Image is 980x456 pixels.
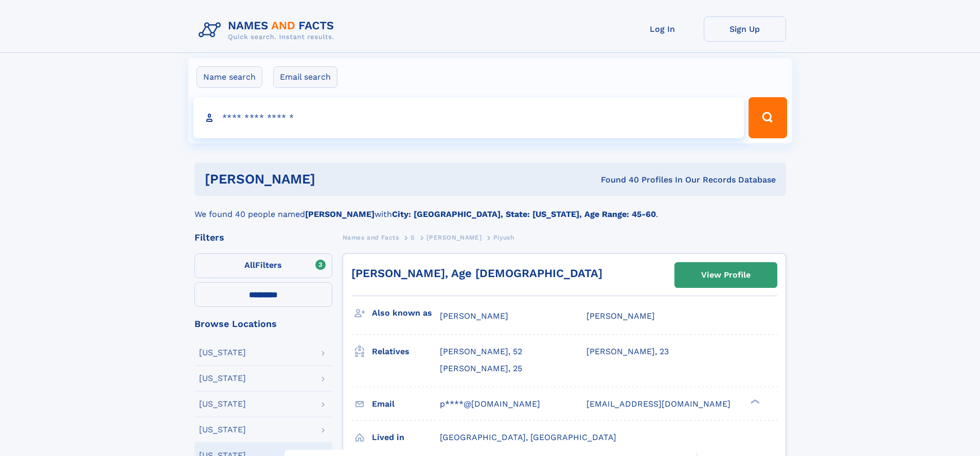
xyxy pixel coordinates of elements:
b: [PERSON_NAME] [305,209,375,219]
div: Found 40 Profiles In Our Records Database [458,174,776,186]
div: Browse Locations [194,319,332,329]
a: [PERSON_NAME], 52 [440,346,522,357]
div: [US_STATE] [199,349,246,357]
h3: Relatives [372,343,440,360]
a: View Profile [675,263,777,287]
span: All [244,260,255,270]
button: Search Button [749,97,787,138]
div: View Profile [701,263,751,287]
label: Filters [194,253,332,278]
h3: Also known as [372,304,440,322]
a: [PERSON_NAME], 25 [440,363,522,374]
b: City: [GEOGRAPHIC_DATA], State: [US_STATE], Age Range: 45-60 [392,209,656,219]
label: Email search [273,66,337,88]
span: [PERSON_NAME] [426,234,482,241]
a: Log In [621,16,704,42]
h3: Email [372,395,440,413]
div: We found 40 people named with . [194,196,786,221]
span: S [411,234,415,241]
h1: [PERSON_NAME] [205,173,458,186]
span: [GEOGRAPHIC_DATA], [GEOGRAPHIC_DATA] [440,432,616,442]
a: [PERSON_NAME], 23 [586,346,669,357]
label: Name search [197,66,262,88]
span: Piyush [493,234,514,241]
a: Names and Facts [343,231,399,244]
span: [PERSON_NAME] [586,311,655,321]
a: [PERSON_NAME] [426,231,482,244]
a: S [411,231,415,244]
div: Filters [194,233,332,242]
input: search input [193,97,744,138]
h3: Lived in [372,429,440,446]
a: Sign Up [704,16,786,42]
span: [EMAIL_ADDRESS][DOMAIN_NAME] [586,399,730,409]
a: [PERSON_NAME], Age [DEMOGRAPHIC_DATA] [351,267,602,280]
div: [US_STATE] [199,374,246,382]
span: [PERSON_NAME] [440,311,508,321]
div: [US_STATE] [199,426,246,434]
img: Logo Names and Facts [194,16,343,44]
div: ❯ [748,398,760,405]
div: [US_STATE] [199,400,246,408]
